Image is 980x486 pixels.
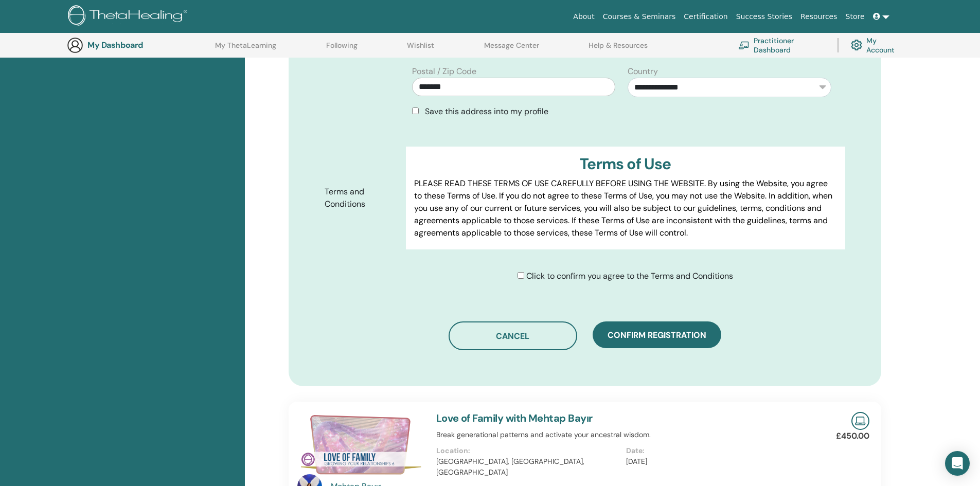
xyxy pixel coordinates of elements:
a: Resources [796,7,842,26]
p: [GEOGRAPHIC_DATA], [GEOGRAPHIC_DATA], [GEOGRAPHIC_DATA] [436,456,620,478]
a: Practitioner Dashboard [738,34,825,57]
a: Love of Family with Mehtap Bayır [436,411,593,425]
button: Confirm registration [593,321,721,348]
img: cog.svg [851,37,862,53]
h3: Terms of Use [414,155,836,173]
label: Postal / Zip Code [412,65,476,78]
p: £450.00 [836,430,869,442]
span: Confirm registration [608,330,706,340]
h3: My Dashboard [87,40,190,50]
a: Success Stories [732,7,796,26]
p: PLEASE READ THESE TERMS OF USE CAREFULLY BEFORE USING THE WEBSITE. By using the Website, you agre... [414,177,836,239]
img: Live Online Seminar [851,412,869,430]
a: Courses & Seminars [599,7,680,26]
label: Terms and Conditions [317,182,406,214]
a: Wishlist [407,41,434,58]
img: logo.png [68,5,191,28]
a: Certification [680,7,732,26]
p: Break generational patterns and activate your ancestral wisdom. [436,429,816,440]
p: Date: [626,445,810,456]
span: Click to confirm you agree to the Terms and Conditions [526,271,733,281]
a: My Account [851,34,903,57]
p: [DATE] [626,456,810,467]
p: Lor IpsumDolorsi.ame Cons adipisci elits do eiusm tem incid, utl etdol, magnaali eni adminimve qu... [414,247,836,395]
img: chalkboard-teacher.svg [738,41,750,49]
span: Save this address into my profile [425,106,548,117]
div: Open Intercom Messenger [945,451,970,476]
button: Cancel [449,321,577,350]
a: Help & Resources [589,41,648,58]
label: Country [628,65,658,78]
a: Store [842,7,869,26]
a: About [569,7,598,26]
a: My ThetaLearning [215,41,276,58]
img: generic-user-icon.jpg [67,37,83,53]
a: Following [326,41,358,58]
img: Love of Family [297,412,424,478]
span: Cancel [496,331,529,341]
p: Location: [436,445,620,456]
a: Message Center [484,41,539,58]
